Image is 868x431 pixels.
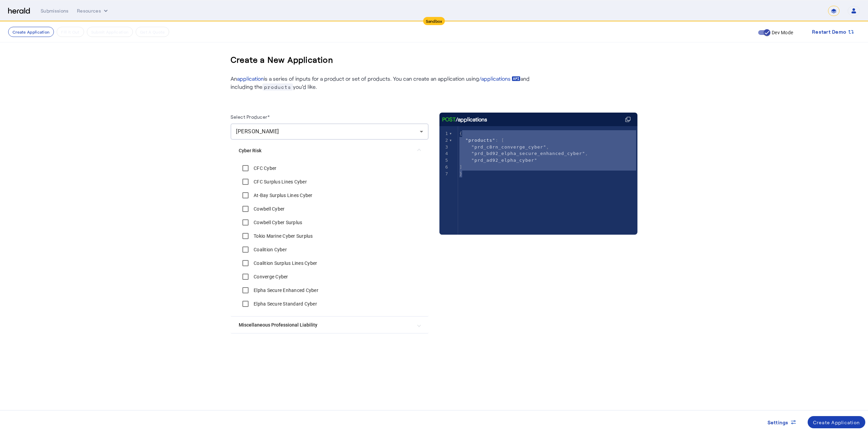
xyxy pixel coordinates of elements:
span: POST [442,115,456,123]
div: 3 [439,144,449,151]
div: 7 [439,171,449,177]
div: 1 [439,130,449,137]
span: "prd_bd92_elpha_secure_enhanced_cyber" [471,151,585,156]
label: Converge Cyber [252,273,288,280]
label: Elpha Secure Standard Cyber [252,300,317,307]
span: "prd_ad92_elpha_cyber" [471,158,537,163]
label: At-Bay Surplus Lines Cyber [252,192,313,199]
a: /applications [479,75,520,83]
div: Cyber Risk [231,161,429,316]
label: Dev Mode [770,29,793,36]
img: Herald Logo [8,8,30,14]
mat-expansion-panel-header: Miscellaneous Professional Liability [231,317,429,333]
button: Get A Quote [136,27,169,37]
label: Tokio Marine Cyber Surplus [252,233,313,239]
p: An is a series of inputs for a product or set of products. You can create an application using an... [231,75,536,91]
div: Create Application [813,419,860,426]
div: 6 [439,164,449,171]
label: CFC Surplus Lines Cyber [252,178,307,185]
a: application [237,75,264,82]
button: Resources dropdown menu [77,7,109,14]
label: Elpha Secure Enhanced Cyber [252,287,318,294]
span: , [459,144,549,150]
button: Submit Application [87,27,133,37]
div: 4 [439,150,449,157]
div: 2 [439,137,449,144]
span: "products" [466,138,495,143]
span: Restart Demo [812,28,846,36]
button: Restart Demo [807,26,860,38]
div: /applications [442,115,487,123]
span: , [459,151,588,156]
label: Select Producer* [231,114,270,120]
button: Create Application [808,416,866,428]
div: Submissions [41,7,69,14]
span: : [ [459,138,505,143]
mat-panel-title: Miscellaneous Professional Liability [239,321,412,329]
mat-panel-title: Cyber Risk [239,147,412,154]
herald-code-block: /applications [439,113,637,221]
button: Settings [762,416,802,428]
label: Coalition Cyber [252,246,287,253]
label: CFC Cyber [252,165,276,172]
h3: Create a New Application [231,49,333,71]
label: Coalition Surplus Lines Cyber [252,260,317,267]
span: ] [459,164,462,170]
label: Cowbell Cyber [252,205,284,212]
label: Cowbell Cyber Surplus [252,219,302,226]
span: { [459,131,462,136]
span: Settings [768,419,789,426]
button: Fill it Out [57,27,84,37]
span: } [459,171,462,176]
div: 5 [439,157,449,164]
span: "prd_c8rn_converge_cyber" [471,144,546,150]
mat-expansion-panel-header: Cyber Risk [231,140,429,161]
span: products [262,83,293,91]
span: [PERSON_NAME] [236,128,279,135]
div: Sandbox [423,17,445,25]
button: Create Application [8,27,54,37]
